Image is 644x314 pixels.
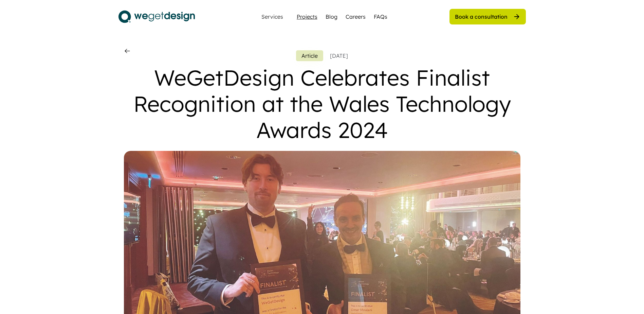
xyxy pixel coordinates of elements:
div: Services [259,14,286,19]
div: Book a consultation [455,13,508,20]
div: [DATE] [330,52,348,60]
button: Article [296,50,323,61]
a: FAQs [374,13,387,21]
div: WeGetDesign Celebrates Finalist Recognition at the Wales Technology Awards 2024 [124,65,520,143]
a: Careers [346,13,366,21]
a: Blog [326,13,337,21]
img: logo.svg [118,8,195,25]
a: Projects [297,13,317,21]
